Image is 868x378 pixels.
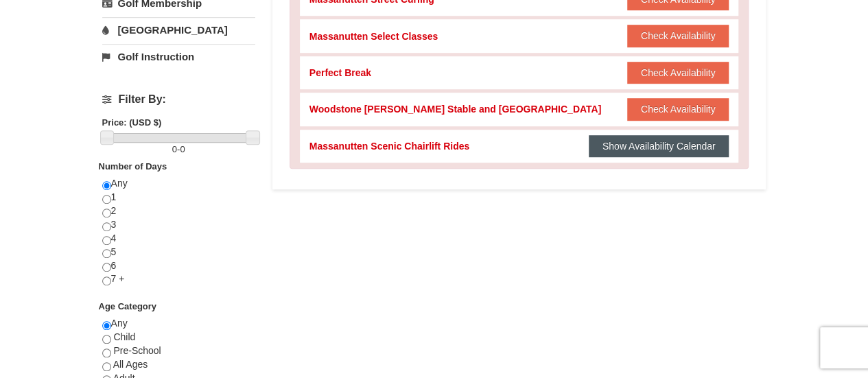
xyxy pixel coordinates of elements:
h4: Filter By: [102,93,255,106]
div: Woodstone [PERSON_NAME] Stable and [GEOGRAPHIC_DATA] [309,102,601,116]
button: Check Availability [627,62,729,84]
div: Perfect Break [309,66,371,80]
strong: Age Category [99,301,157,311]
a: Golf Instruction [102,44,255,69]
label: - [102,143,255,156]
strong: Number of Days [99,161,167,172]
a: [GEOGRAPHIC_DATA] [102,17,255,43]
button: Check Availability [627,98,729,120]
span: 0 [180,144,185,154]
span: Child [113,331,135,342]
span: Pre-School [113,345,161,356]
div: Massanutten Select Classes [309,29,438,43]
button: Show Availability Calendar [589,135,729,157]
span: 0 [172,144,177,154]
strong: Price: (USD $) [102,117,162,128]
div: Massanutten Scenic Chairlift Rides [309,139,469,153]
button: Check Availability [627,25,729,47]
div: Any 1 2 3 4 5 6 7 + [102,177,255,300]
span: All Ages [113,359,148,370]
